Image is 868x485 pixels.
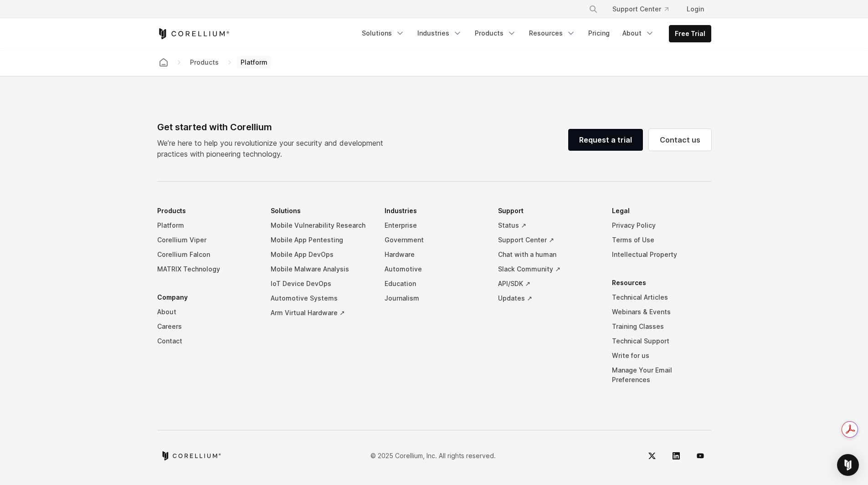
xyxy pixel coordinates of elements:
div: Navigation Menu [356,25,711,42]
p: We’re here to help you revolutionize your security and development practices with pioneering tech... [157,138,390,159]
a: Journalism [385,291,484,306]
a: Industries [412,25,467,41]
a: API/SDK ↗ [498,276,597,291]
a: Pricing [583,25,615,41]
a: Training Classes [612,319,711,334]
a: About [157,305,257,319]
a: About [617,25,660,41]
a: Automotive [385,262,484,276]
a: Slack Community ↗ [498,262,597,276]
a: Mobile Malware Analysis [271,262,370,276]
a: Twitter [641,445,663,467]
a: Hardware [385,247,484,262]
a: Mobile Vulnerability Research [271,218,370,233]
a: Mobile App Pentesting [271,233,370,247]
a: Platform [157,218,257,233]
a: Login [679,1,711,17]
a: Solutions [356,25,410,41]
div: Products [186,57,222,67]
a: Chat with a human [498,247,597,262]
a: Intellectual Property [612,247,711,262]
button: Search [585,1,601,17]
a: Automotive Systems [271,291,370,306]
a: Privacy Policy [612,218,711,233]
a: Arm Virtual Hardware ↗ [271,306,370,320]
a: Manage Your Email Preferences [612,363,711,387]
a: Request a trial [568,129,643,151]
a: YouTube [689,445,711,467]
a: Resources [524,25,581,41]
a: Terms of Use [612,233,711,247]
a: Corellium Viper [157,233,257,247]
span: Products [186,56,222,68]
span: Platform [237,56,271,69]
a: Corellium Home [157,28,230,39]
a: LinkedIn [665,445,687,467]
a: Webinars & Events [612,305,711,319]
a: Government [385,233,484,247]
a: Status ↗ [498,218,597,233]
a: Education [385,276,484,291]
a: Enterprise [385,218,484,233]
div: Navigation Menu [578,1,711,17]
a: Support Center [605,1,676,17]
a: Updates ↗ [498,291,597,306]
a: Support Center ↗ [498,233,597,247]
a: Products [469,25,522,41]
div: Open Intercom Messenger [837,454,859,476]
a: Technical Support [612,334,711,348]
p: © 2025 Corellium, Inc. All rights reserved. [370,451,496,460]
a: Write for us [612,348,711,363]
a: Mobile App DevOps [271,247,370,262]
a: Corellium home [161,451,221,460]
a: Corellium Falcon [157,247,257,262]
a: Contact [157,334,257,348]
div: Navigation Menu [157,204,711,401]
a: Free Trial [669,26,711,42]
a: Technical Articles [612,290,711,305]
a: Careers [157,319,257,334]
a: Corellium home [155,56,172,69]
a: MATRIX Technology [157,262,257,276]
a: Contact us [649,129,711,151]
a: IoT Device DevOps [271,276,370,291]
div: Get started with Corellium [157,120,390,134]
